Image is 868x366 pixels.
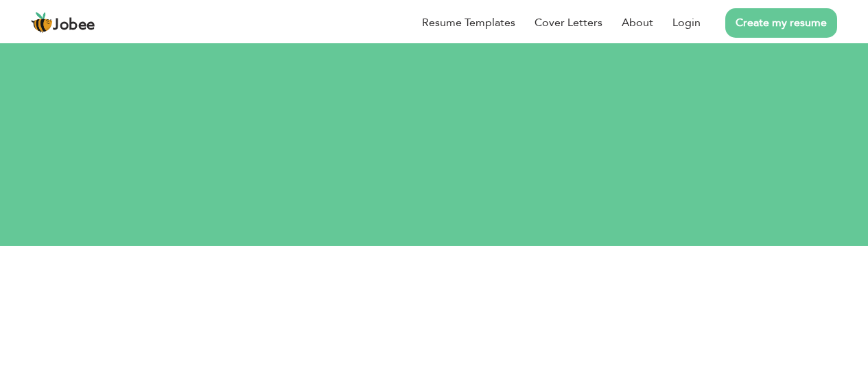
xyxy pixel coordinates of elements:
[31,12,53,34] img: jobee.io
[422,14,515,31] a: Resume Templates
[672,14,701,31] a: Login
[53,18,95,33] span: Jobee
[725,8,837,38] a: Create my resume
[622,14,653,31] a: About
[535,14,602,31] a: Cover Letters
[31,12,95,34] a: Jobee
